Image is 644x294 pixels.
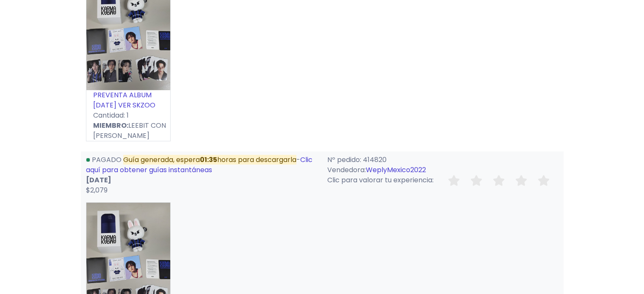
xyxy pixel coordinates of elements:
p: Cantidad: 1 [86,110,170,121]
p: LEEBIT CON [PERSON_NAME] [86,121,170,141]
span: $2,079 [86,185,108,195]
span: Guía generada, espera horas para descargarla [123,155,296,165]
div: - [81,155,322,195]
p: Vendedora: [327,165,558,175]
span: Pagado [92,155,122,165]
a: PREVENTA ALBUM [DATE] VER SKZOO [93,90,155,110]
span: Clic para valorar tu experiencia: [327,175,434,185]
p: [DATE] [86,175,317,185]
p: Nº pedido: 414820 [327,155,558,165]
strong: MIEMBRO: [93,121,128,130]
a: WeplyMexico2022 [366,165,426,175]
b: 01:35 [200,155,217,165]
a: Clic aquí para obtener guías instantáneas [86,155,312,175]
